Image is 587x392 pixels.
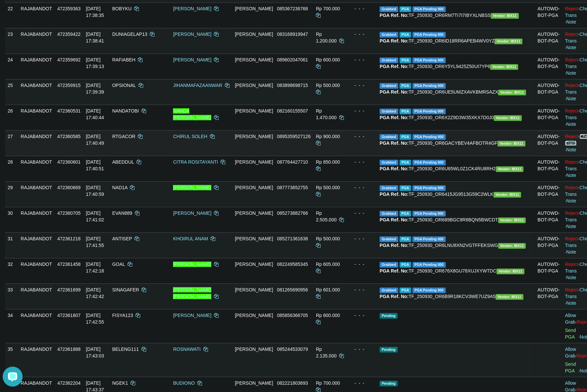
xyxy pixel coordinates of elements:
[535,258,563,283] td: AUTOWD-BOT-PGA
[377,105,535,130] td: TF_250930_OR6X2Z9D3W35XKX7D0J0
[535,130,563,156] td: AUTOWD-BOT-PGA
[400,236,411,242] span: Marked by adkfebri
[565,361,576,373] a: Send PGA
[112,83,136,88] span: OPSIONAL
[57,210,80,216] span: 472360705
[173,32,211,37] a: [PERSON_NAME]
[349,184,374,191] div: - - -
[380,347,398,353] span: Pending
[316,6,340,11] span: Rp 700.000
[535,28,563,53] td: AUTOWD-BOT-PGA
[112,185,128,190] span: NAD1A
[380,115,409,120] b: PGA Ref. No:
[377,156,535,181] td: TF_250930_OR6U65WL0Z1CK4RU8RH2
[377,232,535,258] td: TF_250930_OR6LNU8XN2VGTFFEKSWG
[18,105,54,130] td: RAJABANDOT
[535,283,563,309] td: AUTOWD-BOT-PGA
[235,57,273,62] span: [PERSON_NAME]
[380,211,398,216] span: Grabbed
[5,258,18,283] td: 32
[377,207,535,232] td: TF_250930_OR689BGC9R6BQN5BWCDT
[277,347,308,352] span: Copy 085244533079 to clipboard
[277,83,308,88] span: Copy 083898698715 to clipboard
[496,294,524,300] span: Vendor URL: https://order6.1velocity.biz
[380,262,398,268] span: Grabbed
[86,6,104,18] span: [DATE] 17:38:35
[86,134,104,146] span: [DATE] 17:40:49
[349,5,374,12] div: - - -
[173,108,211,120] a: NANDA [PERSON_NAME]
[494,115,522,121] span: Vendor URL: https://order6.1velocity.biz
[349,31,374,38] div: - - -
[5,309,18,343] td: 34
[5,105,18,130] td: 26
[377,53,535,79] td: TF_250930_OR6Y5YL9425Z50UI7YP6
[277,57,308,62] span: Copy 089602047061 to clipboard
[316,236,340,241] span: Rp 500.000
[380,166,409,171] b: PGA Ref. No:
[112,236,132,241] span: ANTISEP
[18,79,54,105] td: RAJABANDOT
[413,185,446,191] span: PGA Pending
[349,286,374,293] div: - - -
[57,134,80,139] span: 472360585
[349,235,374,242] div: - - -
[235,347,273,352] span: [PERSON_NAME]
[5,156,18,181] td: 28
[277,210,308,216] span: Copy 085273882766 to clipboard
[235,236,273,241] span: [PERSON_NAME]
[380,83,398,89] span: Grabbed
[5,79,18,105] td: 25
[535,156,563,181] td: AUTOWD-BOT-PGA
[57,159,80,165] span: 472360601
[112,108,139,114] span: NANDATOBI
[173,83,222,88] a: JIHANMAFAZAANWAR
[18,283,54,309] td: RAJABANDOT
[566,173,576,178] a: Note
[316,134,340,139] span: Rp 900.000
[566,275,576,280] a: Note
[86,262,104,274] span: [DATE] 17:42:18
[235,83,273,88] span: [PERSON_NAME]
[565,57,578,62] a: Reject
[173,159,218,165] a: CITRA ROSITAYANTI
[86,159,104,171] span: [DATE] 17:40:51
[380,13,409,18] b: PGA Ref. No:
[57,83,80,88] span: 472359915
[413,57,446,63] span: PGA Pending
[112,57,136,62] span: RAFIABEH
[566,19,576,25] a: Note
[5,130,18,156] td: 27
[565,236,578,241] a: Reject
[5,207,18,232] td: 30
[316,159,340,165] span: Rp 850.000
[235,185,273,190] span: [PERSON_NAME]
[5,53,18,79] td: 24
[413,262,446,268] span: PGA Pending
[18,258,54,283] td: RAJABANDOT
[565,347,576,358] a: Allow Grab
[5,28,18,53] td: 23
[565,6,578,11] a: Reject
[316,262,340,267] span: Rp 605.000
[316,287,340,292] span: Rp 601.000
[380,134,398,140] span: Grabbed
[316,108,337,120] span: Rp 1.470.000
[413,211,446,216] span: PGA Pending
[535,207,563,232] td: AUTOWD-BOT-PGA
[380,294,409,299] b: PGA Ref. No:
[86,57,104,69] span: [DATE] 17:39:13
[173,210,211,216] a: [PERSON_NAME]
[112,380,128,386] span: NGEK1
[57,6,80,11] span: 472359363
[380,38,409,43] b: PGA Ref. No:
[400,185,411,191] span: Marked by adkfebri
[380,243,409,248] b: PGA Ref. No:
[491,13,519,19] span: Vendor URL: https://order6.1velocity.biz
[316,380,340,386] span: Rp 700.000
[413,32,446,38] span: PGA Pending
[377,28,535,53] td: TF_250930_OR6ID18RR6APEB4WV0YZ
[380,268,409,274] b: PGA Ref. No:
[57,262,80,267] span: 472361458
[5,343,18,377] td: 35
